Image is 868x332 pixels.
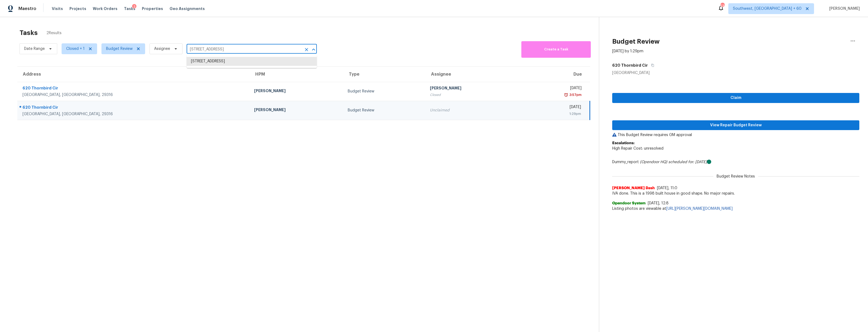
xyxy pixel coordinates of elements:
button: Clear [303,46,310,53]
th: Due [519,67,590,82]
span: Work Orders [93,6,117,11]
span: Properties [142,6,163,11]
span: Date Range [24,46,45,51]
li: [STREET_ADDRESS] [187,57,317,66]
div: 1:29pm [524,111,581,117]
div: [GEOGRAPHIC_DATA] [612,70,859,76]
span: Southwest, [GEOGRAPHIC_DATA] + 60 [733,6,802,11]
div: [DATE] [524,85,582,92]
span: Tasks [124,7,135,11]
button: Claim [612,93,859,103]
span: IVA done. This is a 1998 built house in good shape. No major repairs. [612,191,859,196]
span: [DATE], 11:0 [657,186,677,190]
span: Closed + 1 [66,46,85,51]
div: Budget Review [348,108,421,113]
th: Type [343,67,426,82]
span: View Repair Budget Review [617,122,855,129]
span: Claim [617,95,855,101]
span: Budget Review Notes [713,174,758,179]
p: This Budget Review requires GM approval [612,132,859,138]
div: 620 Thornbird Cir [23,85,245,92]
div: Budget Review [348,89,421,94]
img: Overdue Alarm Icon [564,92,568,98]
input: Search by address [187,45,302,54]
div: Unclaimed [430,108,515,113]
div: [GEOGRAPHIC_DATA], [GEOGRAPHIC_DATA], 29316 [23,111,245,117]
div: [GEOGRAPHIC_DATA], [GEOGRAPHIC_DATA], 29316 [23,92,245,98]
span: Create a Task [524,46,588,53]
span: Geo Assignments [170,6,205,11]
th: Address [17,67,250,82]
div: Closed [430,92,515,98]
div: [DATE] by 1:29pm [612,49,643,54]
div: 3 [132,4,136,9]
div: Dummy_report [612,159,859,165]
i: scheduled for: [DATE] [668,160,707,164]
th: HPM [250,67,343,82]
div: 3:57pm [568,92,582,98]
div: [PERSON_NAME] [254,88,339,95]
span: Listing photos are viewable at [612,206,859,211]
span: Assignee [154,46,170,51]
span: [PERSON_NAME] Dash [612,185,655,191]
div: 620 Thornbird Cir [23,105,245,111]
span: 2 Results [46,30,62,36]
span: Projects [69,6,86,11]
h2: Budget Review [612,39,660,44]
span: Maestro [18,6,36,11]
div: [PERSON_NAME] [254,107,339,114]
div: [PERSON_NAME] [430,85,515,92]
button: Close [310,46,317,53]
th: Assignee [426,67,519,82]
button: Copy Address [648,60,655,70]
div: [DATE] [524,104,581,111]
span: Budget Review [106,46,133,51]
button: View Repair Budget Review [612,120,859,130]
span: High Repair Cost: unresolved [612,147,663,150]
span: Opendoor System [612,201,646,206]
i: (Opendoor HQ) [640,160,667,164]
span: Visits [52,6,63,11]
b: Escalations: [612,141,634,145]
div: 538 [720,3,724,9]
h2: Tasks [20,30,38,36]
span: [DATE], 12:8 [648,201,669,205]
a: [URL][PERSON_NAME][DOMAIN_NAME] [666,207,733,211]
button: Create a Task [521,41,591,58]
span: [PERSON_NAME] [827,6,860,11]
h5: 620 Thornbird Cir [612,63,648,68]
